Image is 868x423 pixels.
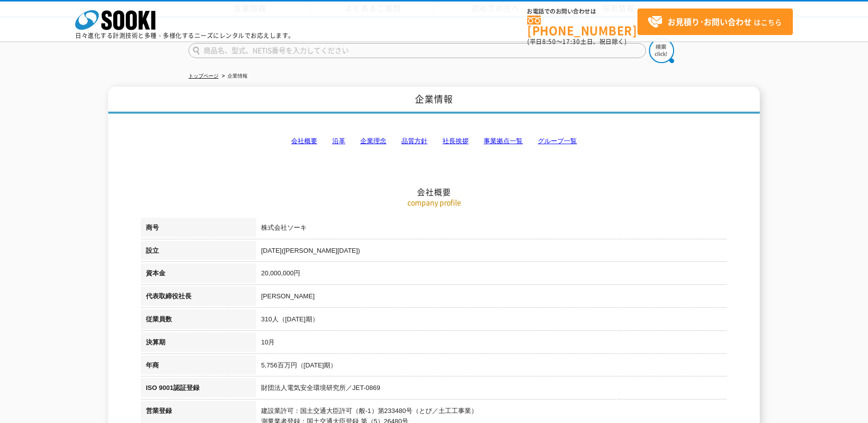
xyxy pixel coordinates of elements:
a: トップページ [188,73,219,79]
span: (平日 ～ 土日、祝日除く) [527,37,626,46]
a: 品質方針 [401,137,427,145]
td: 財団法人電気安全環境研究所／JET-0869 [256,378,727,401]
a: 企業理念 [360,137,386,145]
th: ISO 9001認証登録 [141,378,256,401]
a: [PHONE_NUMBER] [527,16,637,36]
th: 資本金 [141,263,256,286]
h1: 企業情報 [108,87,760,114]
li: 企業情報 [220,71,248,82]
td: 20,000,000円 [256,263,727,286]
th: 決算期 [141,332,256,355]
a: グループ一覧 [538,137,577,145]
td: 5,756百万円（[DATE]期） [256,355,727,378]
a: 社長挨拶 [443,137,469,145]
td: [DATE]([PERSON_NAME][DATE]) [256,241,727,264]
span: はこちら [647,15,782,30]
td: 株式会社ソーキ [256,218,727,241]
th: 年商 [141,355,256,378]
input: 商品名、型式、NETIS番号を入力してください [188,43,646,58]
strong: お見積り･お問い合わせ [668,16,752,28]
p: company profile [141,197,727,208]
span: 8:50 [542,37,556,46]
td: 10月 [256,332,727,355]
span: お電話でのお問い合わせは [527,9,637,15]
a: 事業拠点一覧 [484,137,523,145]
a: お見積り･お問い合わせはこちら [637,9,793,35]
th: 代表取締役社長 [141,286,256,309]
h2: 会社概要 [141,87,727,197]
th: 従業員数 [141,309,256,332]
td: 310人（[DATE]期） [256,309,727,332]
th: 設立 [141,241,256,264]
span: 17:30 [562,37,580,46]
a: 会社概要 [291,137,317,145]
img: btn_search.png [649,38,674,63]
p: 日々進化する計測技術と多種・多様化するニーズにレンタルでお応えします。 [75,33,295,39]
td: [PERSON_NAME] [256,286,727,309]
a: 沿革 [332,137,345,145]
th: 商号 [141,218,256,241]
